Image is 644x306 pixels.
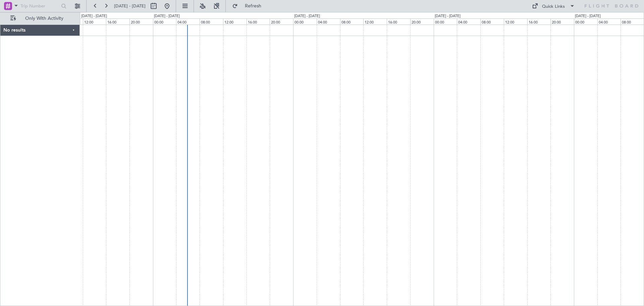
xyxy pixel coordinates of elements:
[387,18,410,25] div: 16:00
[363,18,387,25] div: 12:00
[153,18,176,25] div: 00:00
[575,13,601,19] div: [DATE] - [DATE]
[621,18,644,25] div: 08:00
[527,18,551,25] div: 16:00
[542,3,565,10] div: Quick Links
[176,18,200,25] div: 04:00
[504,18,527,25] div: 12:00
[129,18,153,25] div: 20:00
[550,18,574,25] div: 20:00
[340,18,364,25] div: 08:00
[7,13,73,24] button: Only With Activity
[294,13,320,19] div: [DATE] - [DATE]
[229,1,269,11] button: Refresh
[114,3,146,9] span: [DATE] - [DATE]
[270,18,293,25] div: 20:00
[434,18,457,25] div: 00:00
[247,18,270,25] div: 16:00
[317,18,340,25] div: 04:00
[574,18,597,25] div: 00:00
[106,18,129,25] div: 16:00
[457,18,480,25] div: 04:00
[223,18,247,25] div: 12:00
[200,18,223,25] div: 08:00
[20,1,59,11] input: Trip Number
[435,13,461,19] div: [DATE] - [DATE]
[410,18,434,25] div: 20:00
[17,16,71,21] span: Only With Activity
[480,18,504,25] div: 08:00
[81,13,107,19] div: [DATE] - [DATE]
[293,18,317,25] div: 00:00
[154,13,180,19] div: [DATE] - [DATE]
[239,4,267,8] span: Refresh
[83,18,106,25] div: 12:00
[597,18,621,25] div: 04:00
[529,1,578,11] button: Quick Links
